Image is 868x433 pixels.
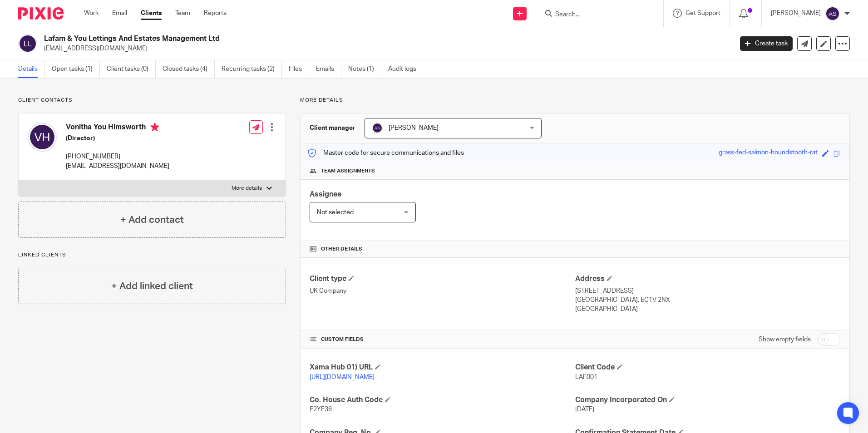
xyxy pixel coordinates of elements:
a: Clients [141,9,162,18]
img: svg%3E [372,123,383,133]
a: Recurring tasks (2) [222,60,282,78]
a: Client tasks (0) [107,60,156,78]
h4: Co. House Auth Code [310,395,575,405]
h4: Vonitha You Himsworth [66,123,169,134]
i: Primary [150,123,159,132]
span: Get Support [686,10,720,16]
a: Open tasks (1) [52,60,100,78]
span: [PERSON_NAME] [389,125,439,131]
h2: Lafam & You Lettings And Estates Management Ltd [44,34,590,44]
a: Notes (1) [348,60,381,78]
a: Closed tasks (4) [163,60,215,78]
a: Email [112,9,127,18]
h3: Client manager [310,123,355,133]
a: Details [18,60,45,78]
p: More details [300,97,850,104]
input: Search [554,11,636,19]
h5: (Director) [66,134,169,143]
img: Pixie [18,7,64,20]
a: Work [84,9,99,18]
p: [PHONE_NUMBER] [66,152,169,161]
a: Emails [316,60,341,78]
h4: Client type [310,274,575,284]
p: [GEOGRAPHIC_DATA] [575,305,840,314]
p: [EMAIL_ADDRESS][DOMAIN_NAME] [44,44,726,53]
h4: CUSTOM FIELDS [310,336,575,343]
p: [PERSON_NAME] [771,9,821,18]
label: Show empty fields [759,335,811,344]
img: svg%3E [825,6,840,21]
span: Assignee [310,191,341,198]
h4: Xama Hub 01) URL [310,363,575,372]
a: Team [175,9,190,18]
p: [STREET_ADDRESS] [575,286,840,295]
h4: Address [575,274,840,284]
img: svg%3E [18,34,37,53]
p: Linked clients [18,251,286,259]
span: Not selected [317,209,354,216]
p: More details [232,185,262,192]
p: Client contacts [18,97,286,104]
h4: Client Code [575,363,840,372]
a: Files [289,60,309,78]
p: [GEOGRAPHIC_DATA], EC1V 2NX [575,295,840,305]
span: [DATE] [575,406,594,413]
h4: + Add linked client [111,279,193,293]
span: LAF001 [575,374,597,380]
a: Reports [204,9,227,18]
div: grass-fed-salmon-houndstooth-rat [719,148,818,158]
span: E2YF36 [310,406,332,413]
h4: Company Incorporated On [575,395,840,405]
p: Master code for secure communications and files [307,148,464,157]
span: Other details [321,246,362,253]
a: Audit logs [388,60,423,78]
a: [URL][DOMAIN_NAME] [310,374,375,380]
p: UK Company [310,286,575,295]
p: [EMAIL_ADDRESS][DOMAIN_NAME] [66,162,169,171]
span: Team assignments [321,167,375,175]
img: svg%3E [28,123,57,152]
h4: + Add contact [120,213,184,227]
a: Create task [740,36,793,51]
